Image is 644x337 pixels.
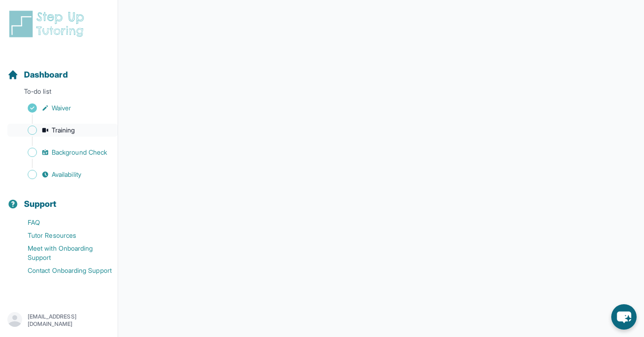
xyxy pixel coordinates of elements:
[7,264,118,277] a: Contact Onboarding Support
[611,304,637,330] button: chat-button
[7,242,118,264] a: Meet with Onboarding Support
[52,103,71,113] span: Waiver
[24,198,57,211] span: Support
[24,68,68,81] span: Dashboard
[52,126,75,135] span: Training
[4,183,114,214] button: Support
[7,102,118,114] a: Waiver
[7,216,118,229] a: FAQ
[4,87,114,100] p: To-do list
[7,312,110,329] button: [EMAIL_ADDRESS][DOMAIN_NAME]
[7,168,118,181] a: Availability
[7,68,68,81] a: Dashboard
[52,170,81,179] span: Availability
[52,148,107,157] span: Background Check
[7,229,118,242] a: Tutor Resources
[7,9,89,39] img: logo
[7,146,118,159] a: Background Check
[4,54,114,85] button: Dashboard
[28,313,110,328] p: [EMAIL_ADDRESS][DOMAIN_NAME]
[7,124,118,137] a: Training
